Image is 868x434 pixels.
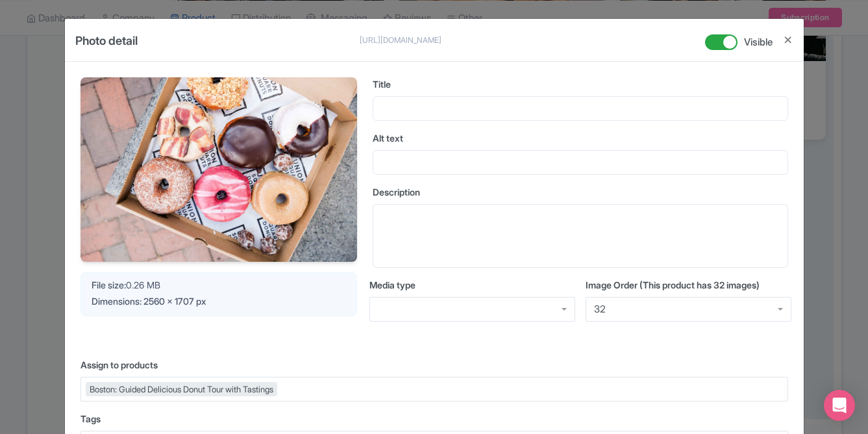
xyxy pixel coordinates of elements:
[744,35,773,50] span: Visible
[373,79,391,90] span: Title
[783,32,793,48] button: Close
[373,133,403,144] span: Alt text
[360,34,483,46] p: [URL][DOMAIN_NAME]
[586,279,760,290] span: Image Order (This product has 32 images)
[92,296,206,307] span: Dimensions: 2560 x 1707 px
[824,390,855,421] div: Open Intercom Messenger
[92,278,346,292] div: 0.26 MB
[81,77,357,262] img: ltnk2hujvvdranxdqhxu.jpg
[86,382,277,396] div: Boston: Guided Delicious Donut Tour with Tastings
[369,279,415,290] span: Media type
[75,32,138,61] h4: Photo detail
[92,279,126,290] span: File size:
[373,186,420,198] span: Description
[81,413,101,424] span: Tags
[81,359,158,370] span: Assign to products
[594,303,606,315] div: 32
